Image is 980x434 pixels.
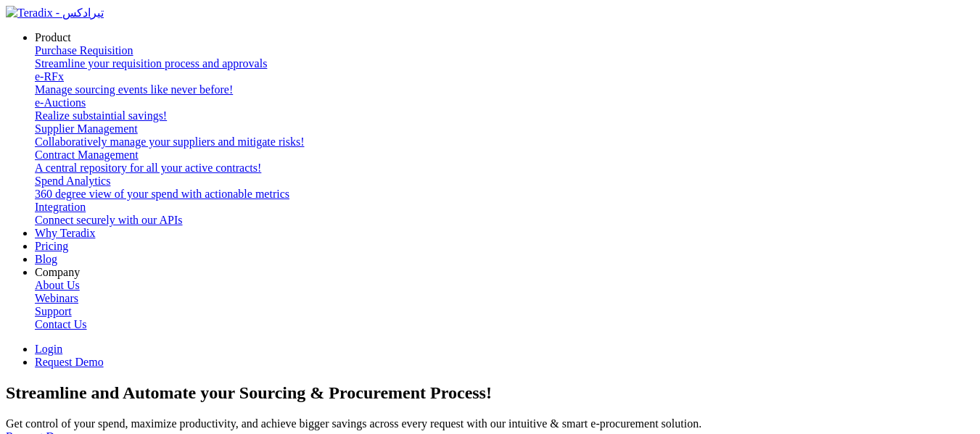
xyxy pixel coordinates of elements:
a: Blog [35,253,57,265]
div: e-RFx [35,70,974,83]
a: e-Auctions Realize substaintial savings! [35,96,974,122]
div: Connect securely with our APIs [35,214,974,227]
a: Webinars [35,292,974,305]
a: Pricing [35,240,68,252]
a: Why Teradix [35,227,95,239]
div: Spend Analytics [35,175,974,188]
a: Contact Us [35,318,974,331]
a: About Us [35,279,974,292]
div: e-Auctions [35,96,974,109]
div: Supplier Management [35,122,974,135]
img: Teradix logo [6,6,104,20]
iframe: Chatbot [884,338,960,414]
a: Supplier Management Collaboratively manage your suppliers and mitigate risks! [35,122,974,149]
a: Spend Analytics 360 degree view of your spend with actionable metrics [35,175,974,201]
div: Product [35,31,974,227]
a: Integration Connect securely with our APIs [35,201,974,227]
div: Purchase Requisition [35,44,974,57]
div: Get control of your spend, maximize productivity, and achieve bigger savings across every request... [6,417,974,430]
a: Request Demo [35,356,104,368]
div: Realize substaintial savings! [35,109,974,122]
div: Contract Management [35,149,974,162]
div: 360 degree view of your spend with actionable metrics [35,188,974,201]
div: Company [35,266,974,331]
a: Purchase Requisition Streamline your requisition process and approvals [35,44,974,70]
div: Integration [35,201,974,214]
a: Support [35,305,974,318]
h1: Streamline and Automate your Sourcing & Procurement Process! [6,383,974,403]
div: Collaboratively manage your suppliers and mitigate risks! [35,135,974,149]
div: Streamline your requisition process and approvals [35,57,974,70]
div: A central repository for all your active contracts! [35,162,974,175]
a: Login [35,343,62,355]
a: Contract Management A central repository for all your active contracts! [35,149,974,175]
a: e-RFx Manage sourcing events like never before! [35,70,974,96]
div: Manage sourcing events like never before! [35,83,974,96]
